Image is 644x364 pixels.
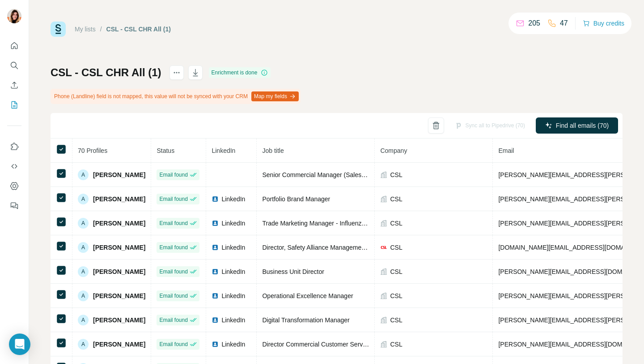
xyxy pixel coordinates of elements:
[169,65,184,80] button: actions
[78,290,89,301] div: A
[262,195,330,203] span: Portfolio Brand Manager
[7,158,21,174] button: Use Surfe API
[159,195,187,203] span: Email found
[7,77,21,93] button: Enrich CSV
[262,147,284,154] span: Job title
[51,22,66,37] img: Surfe Logo
[7,38,21,54] button: Quick start
[93,291,145,300] span: [PERSON_NAME]
[157,147,174,154] span: Status
[556,121,609,130] span: Find all emails (70)
[536,117,618,134] button: Find all emails (70)
[100,25,102,34] li: /
[390,340,402,349] span: CSL
[212,316,219,324] img: LinkedIn logo
[221,219,245,228] span: LinkedIn
[75,26,96,33] a: My lists
[262,341,436,348] span: Director Commercial Customer Service and Supply Chain ANZ
[7,97,21,113] button: My lists
[51,89,301,104] div: Phone (Landline) field is not mapped, this value will not be synced with your CRM
[212,195,219,203] img: LinkedIn logo
[262,244,462,251] span: Director, Safety Alliance Management, Drug Safety Centre of Excellence
[7,139,21,155] button: Use Surfe on LinkedIn
[78,169,89,180] div: A
[93,267,145,276] span: [PERSON_NAME]
[221,291,245,300] span: LinkedIn
[78,315,89,325] div: A
[78,218,89,229] div: A
[159,268,187,276] span: Email found
[7,198,21,214] button: Feedback
[498,147,514,154] span: Email
[93,219,145,228] span: [PERSON_NAME]
[212,220,219,227] img: LinkedIn logo
[390,219,402,228] span: CSL
[78,266,89,277] div: A
[93,170,145,179] span: [PERSON_NAME]
[212,292,219,299] img: LinkedIn logo
[262,292,353,299] span: Operational Excellence Manager
[221,316,245,325] span: LinkedIn
[51,65,161,80] h1: CSL - CSL CHR All (1)
[390,195,402,204] span: CSL
[380,147,407,154] span: Company
[251,91,299,101] button: Map my fields
[9,334,30,355] div: Open Intercom Messenger
[212,147,235,154] span: LinkedIn
[7,178,21,194] button: Dashboard
[528,18,540,29] p: 205
[212,341,219,348] img: LinkedIn logo
[159,171,187,179] span: Email found
[583,17,624,30] button: Buy credits
[93,243,145,252] span: [PERSON_NAME]
[159,292,187,300] span: Email found
[159,316,187,324] span: Email found
[78,194,89,204] div: A
[212,268,219,275] img: LinkedIn logo
[93,316,145,325] span: [PERSON_NAME]
[262,316,349,324] span: Digital Transformation Manager
[159,219,187,227] span: Email found
[390,291,402,300] span: CSL
[390,170,402,179] span: CSL
[7,9,21,23] img: Avatar
[560,18,568,29] p: 47
[221,267,245,276] span: LinkedIn
[159,340,187,348] span: Email found
[209,67,271,78] div: Enrichment is done
[78,339,89,350] div: A
[390,316,402,325] span: CSL
[262,268,324,275] span: Business Unit Director
[93,195,145,204] span: [PERSON_NAME]
[93,340,145,349] span: [PERSON_NAME]
[390,243,402,252] span: CSL
[7,57,21,74] button: Search
[262,171,398,178] span: Senior Commercial Manager (Sales & Marketing)
[221,195,245,204] span: LinkedIn
[221,243,245,252] span: LinkedIn
[390,267,402,276] span: CSL
[380,244,387,251] img: company-logo
[221,340,245,349] span: LinkedIn
[159,243,187,251] span: Email found
[78,147,107,154] span: 70 Profiles
[262,220,521,227] span: Trade Marketing Manager - Influenza & Eye Portfolio & Senior Brand Manager - Pain Portfolio
[106,25,171,34] div: CSL - CSL CHR All (1)
[78,242,89,253] div: A
[212,244,219,251] img: LinkedIn logo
